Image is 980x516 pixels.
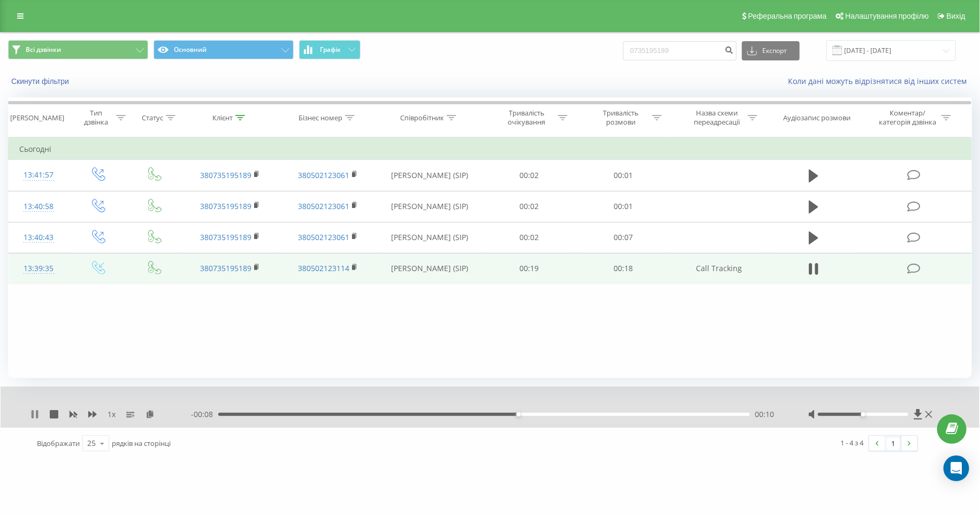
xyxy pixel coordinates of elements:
[19,196,58,217] div: 13:40:58
[755,409,775,420] span: 00:10
[191,409,218,420] span: - 00:08
[377,191,483,222] td: [PERSON_NAME] (SIP)
[947,12,966,20] span: Вихід
[783,113,851,122] div: Аудіозапис розмови
[200,263,251,273] a: 380735195189
[483,222,577,253] td: 00:02
[377,222,483,253] td: [PERSON_NAME] (SIP)
[320,46,341,53] span: Графік
[748,12,827,20] span: Реферальна програма
[516,412,520,417] div: Accessibility label
[200,170,251,180] a: 380735195189
[87,438,96,449] div: 25
[19,258,58,279] div: 13:39:35
[19,227,58,248] div: 13:40:43
[9,138,972,160] td: Сьогодні
[576,222,670,253] td: 00:07
[200,232,251,242] a: 380735195189
[623,41,737,60] input: Пошук за номером
[576,253,670,284] td: 00:18
[845,12,929,20] span: Налаштування профілю
[10,113,64,122] div: [PERSON_NAME]
[78,109,114,127] div: Тип дзвінка
[212,113,233,122] div: Клієнт
[498,109,555,127] div: Тривалість очікування
[885,436,901,451] a: 1
[944,456,969,481] div: Open Intercom Messenger
[483,253,577,284] td: 00:19
[670,253,768,284] td: Call Tracking
[576,160,670,191] td: 00:01
[742,41,800,60] button: Експорт
[400,113,444,122] div: Співробітник
[483,160,577,191] td: 00:02
[37,438,80,448] span: Відображати
[298,232,349,242] a: 380502123061
[298,170,349,180] a: 380502123061
[26,45,61,54] span: Всі дзвінки
[377,253,483,284] td: [PERSON_NAME] (SIP)
[299,40,361,59] button: Графік
[861,412,866,417] div: Accessibility label
[298,201,349,211] a: 380502123061
[108,409,116,420] span: 1 x
[19,165,58,186] div: 13:41:57
[142,113,163,122] div: Статус
[112,438,171,448] span: рядків на сторінці
[200,201,251,211] a: 380735195189
[841,437,864,448] div: 1 - 4 з 4
[576,191,670,222] td: 00:01
[788,76,972,86] a: Коли дані можуть відрізнятися вiд інших систем
[876,109,939,127] div: Коментар/категорія дзвінка
[154,40,294,59] button: Основний
[688,109,745,127] div: Назва схеми переадресації
[377,160,483,191] td: [PERSON_NAME] (SIP)
[298,113,342,122] div: Бізнес номер
[8,40,148,59] button: Всі дзвінки
[8,76,74,86] button: Скинути фільтри
[592,109,649,127] div: Тривалість розмови
[298,263,349,273] a: 380502123114
[483,191,577,222] td: 00:02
